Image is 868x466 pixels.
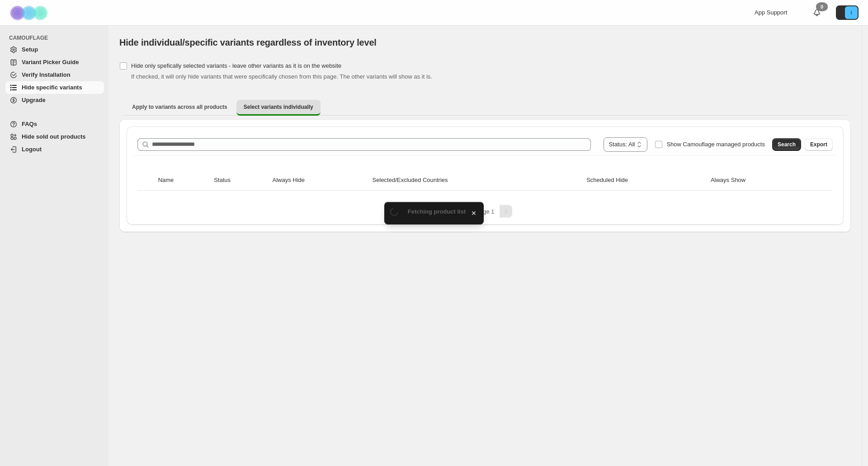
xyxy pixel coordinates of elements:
th: Always Show [708,170,815,191]
th: Name [156,170,212,191]
nav: Pagination [134,205,836,218]
span: Hide sold out products [22,133,86,140]
button: Apply to variants across all products [125,100,235,114]
th: Always Hide [270,170,370,191]
a: Logout [5,143,104,156]
span: App Support [755,9,787,16]
span: Variant Picker Guide [22,59,79,65]
th: Scheduled Hide [584,170,708,191]
text: I [850,10,852,15]
th: Status [211,170,269,191]
span: Page 1 [476,208,494,215]
button: Select variants individually [236,100,321,116]
a: FAQs [5,118,104,130]
span: CAMOUFLAGE [9,34,104,42]
span: Export [810,141,827,148]
a: 0 [812,8,821,17]
div: Select variants individually [119,119,851,232]
button: Avatar with initials I [836,5,859,20]
span: Setup [22,46,38,53]
a: Upgrade [5,94,104,107]
span: Show Camouflage managed products [666,141,765,148]
span: FAQs [22,121,37,127]
a: Verify Installation [5,69,104,81]
button: Search [772,138,801,151]
a: Setup [5,43,104,56]
button: Export [805,138,833,151]
span: If checked, it will only hide variants that were specifically chosen from this page. The other va... [131,73,432,80]
span: Select variants individually [244,103,313,111]
span: Verify Installation [22,71,71,78]
a: Variant Picker Guide [5,56,104,69]
div: 0 [816,2,828,11]
span: Fetching product list [408,208,466,215]
img: Camouflage [7,0,52,25]
span: Apply to variants across all products [132,103,227,111]
span: Logout [22,146,42,153]
span: Hide only spefically selected variants - leave other variants as it is on the website [131,62,341,69]
span: Upgrade [22,97,46,103]
th: Selected/Excluded Countries [370,170,584,191]
span: Hide individual/specific variants regardless of inventory level [119,37,377,47]
a: Hide specific variants [5,81,104,94]
span: Avatar with initials I [845,6,858,19]
span: Hide specific variants [22,84,82,91]
span: Search [778,141,796,148]
a: Hide sold out products [5,130,104,143]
